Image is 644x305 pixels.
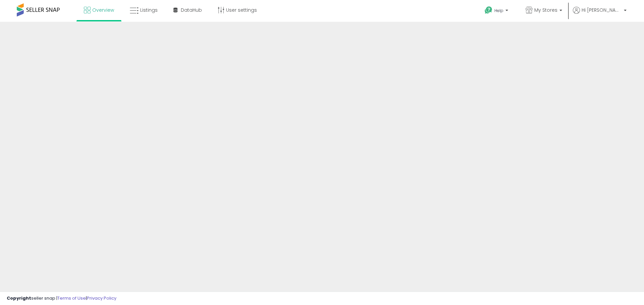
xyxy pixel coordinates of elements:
[181,7,202,13] span: DataHub
[57,295,86,301] a: Terms of Use
[582,7,622,13] span: Hi [PERSON_NAME]
[7,295,116,302] div: seller snap | |
[484,6,493,14] i: Get Help
[140,7,158,13] span: Listings
[494,8,503,13] span: Help
[92,7,114,13] span: Overview
[573,7,627,22] a: Hi [PERSON_NAME]
[87,295,116,301] a: Privacy Policy
[7,295,31,301] strong: Copyright
[534,7,557,13] span: My Stores
[479,1,515,22] a: Help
